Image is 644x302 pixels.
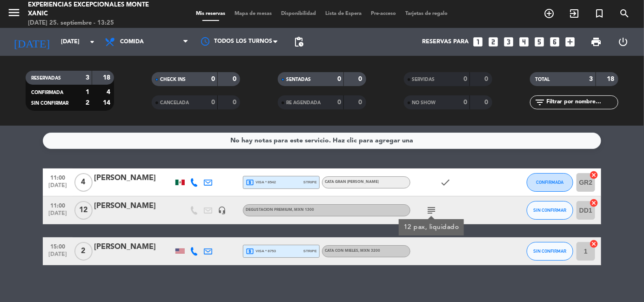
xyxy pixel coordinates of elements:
[536,77,550,82] span: TOTAL
[404,222,459,232] div: 12 pax, liquidado
[286,101,321,105] span: RE AGENDADA
[86,89,89,95] strong: 1
[31,90,63,95] span: CONFIRMADA
[74,242,93,261] span: 2
[46,182,69,193] span: [DATE]
[46,172,69,182] span: 11:00
[484,76,490,82] strong: 0
[87,36,98,47] i: arrow_drop_down
[86,100,89,106] strong: 2
[192,11,230,16] span: Mis reservas
[487,36,499,48] i: looks_two
[7,6,21,23] button: menu
[246,178,276,187] span: visa * 8542
[401,11,453,16] span: Tarjetas de regalo
[412,101,436,105] span: NO SHOW
[549,36,561,48] i: looks_6
[293,36,304,47] span: pending_actions
[28,0,154,19] div: Experiencias Excepcionales Monte Xanic
[564,36,576,48] i: add_box
[246,178,254,187] i: local_atm
[120,39,144,45] span: Comida
[246,247,276,255] span: visa * 8753
[321,11,367,16] span: Lista de Espera
[46,210,69,221] span: [DATE]
[358,99,364,106] strong: 0
[103,74,112,81] strong: 18
[94,172,173,184] div: [PERSON_NAME]
[28,19,154,28] div: [DATE] 25. septiembre - 13:25
[589,170,598,180] i: cancel
[472,36,484,48] i: looks_one
[46,251,69,262] span: [DATE]
[303,248,317,254] span: stripe
[94,200,173,212] div: [PERSON_NAME]
[463,76,467,82] strong: 0
[463,99,467,106] strong: 0
[534,248,567,254] span: SIN CONFIRMAR
[533,36,545,48] i: looks_5
[527,173,573,192] button: CONFIRMADA
[211,99,215,106] strong: 0
[422,39,469,45] span: Reservas para
[484,99,490,106] strong: 0
[31,101,68,106] span: SIN CONFIRMAR
[325,180,379,184] span: CATA GRAN [PERSON_NAME]
[426,205,437,216] i: subject
[337,76,341,82] strong: 0
[607,76,616,82] strong: 18
[46,200,69,210] span: 11:00
[440,177,451,188] i: check
[591,36,602,47] span: print
[358,76,364,82] strong: 0
[610,28,637,56] div: LOG OUT
[218,206,226,215] i: headset_mic
[107,89,112,95] strong: 4
[412,77,435,82] span: SERVIDAS
[325,249,380,253] span: CATA CON MIELES
[619,8,630,19] i: search
[337,99,341,106] strong: 0
[367,11,401,16] span: Pre-acceso
[277,11,321,16] span: Disponibilidad
[7,32,56,52] i: [DATE]
[358,249,380,253] span: , MXN 3200
[86,74,89,81] strong: 3
[594,8,605,19] i: turned_in_not
[231,135,414,146] div: No hay notas para este servicio. Haz clic para agregar una
[303,179,317,185] span: stripe
[618,36,629,47] i: power_settings_new
[230,11,277,16] span: Mapa de mesas
[233,99,238,106] strong: 0
[503,36,515,48] i: looks_3
[589,239,598,248] i: cancel
[74,173,93,192] span: 4
[160,101,189,105] span: CANCELADA
[543,8,555,19] i: add_circle_outline
[518,36,530,48] i: looks_4
[233,76,238,82] strong: 0
[590,76,593,82] strong: 3
[74,201,93,220] span: 12
[46,241,69,251] span: 15:00
[527,242,573,261] button: SIN CONFIRMAR
[94,241,173,253] div: [PERSON_NAME]
[589,198,598,208] i: cancel
[527,201,573,220] button: SIN CONFIRMAR
[546,97,618,107] input: Filtrar por nombre...
[286,77,311,82] span: SENTADAS
[569,8,580,19] i: exit_to_app
[7,6,21,20] i: menu
[103,100,112,106] strong: 14
[535,97,546,108] i: filter_list
[160,77,186,82] span: CHECK INS
[537,180,564,185] span: CONFIRMADA
[292,208,314,212] span: , MXN 1300
[246,208,314,212] span: DEGUSTACION PREMIUM
[534,208,567,213] span: SIN CONFIRMAR
[31,76,61,81] span: RESERVADAS
[246,247,254,255] i: local_atm
[211,76,215,82] strong: 0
